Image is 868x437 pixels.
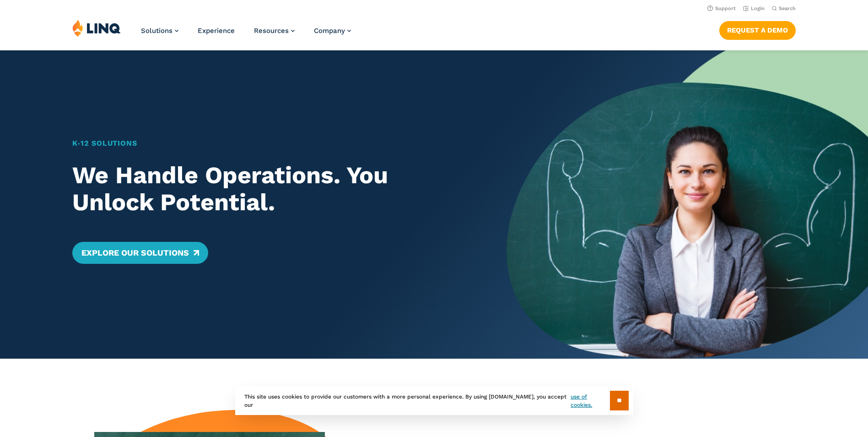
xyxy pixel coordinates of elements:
[314,27,351,35] a: Company
[707,5,736,11] a: Support
[507,50,868,359] img: Home Banner
[743,5,765,11] a: Login
[772,5,796,12] button: Open Search Bar
[72,19,121,37] img: LINQ | K‑12 Software
[719,21,796,39] a: Request a Demo
[72,242,208,264] a: Explore Our Solutions
[779,5,796,11] span: Search
[72,162,471,217] h2: We Handle Operations. You Unlock Potential.
[141,27,173,35] span: Solutions
[72,138,471,149] h1: K‑12 Solutions
[198,27,235,35] a: Experience
[254,27,295,35] a: Resources
[314,27,345,35] span: Company
[141,19,351,49] nav: Primary Navigation
[571,393,609,409] a: use of cookies.
[719,19,796,39] nav: Button Navigation
[254,27,289,35] span: Resources
[235,386,633,415] div: This site uses cookies to provide our customers with a more personal experience. By using [DOMAIN...
[141,27,178,35] a: Solutions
